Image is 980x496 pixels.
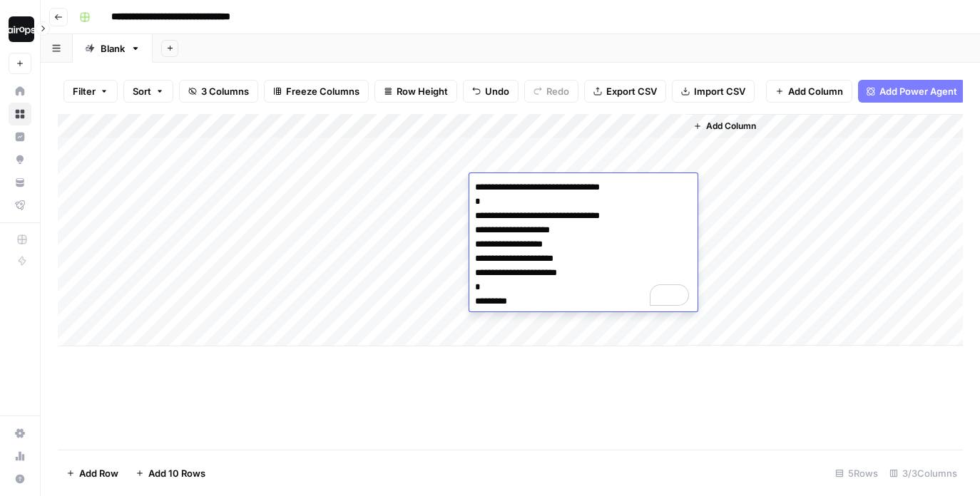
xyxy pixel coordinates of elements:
span: Filter [73,84,96,98]
a: Settings [9,422,31,445]
span: 3 Columns [201,84,249,98]
span: Add 10 Rows [148,466,205,480]
button: Add Row [58,462,127,485]
a: Usage [9,445,31,467]
button: Row Height [374,80,457,103]
span: Add Column [706,120,756,133]
img: Dille-Sandbox Logo [9,16,34,42]
a: Home [9,80,31,103]
a: Browse [9,103,31,125]
span: Export CSV [606,84,657,98]
button: Freeze Columns [264,80,369,103]
span: Row Height [397,84,448,98]
span: Import CSV [694,84,745,98]
button: Add Column [688,117,762,135]
span: Freeze Columns [286,84,359,98]
button: Filter [63,80,118,103]
div: 5 Rows [830,462,884,485]
button: Import CSV [672,80,755,103]
button: Sort [123,80,173,103]
button: 3 Columns [179,80,258,103]
a: Flightpath [9,194,31,217]
a: Opportunities [9,148,31,171]
button: Add 10 Rows [127,462,214,485]
span: Add Row [79,466,118,480]
button: Redo [524,80,578,103]
span: Redo [546,84,569,98]
button: Export CSV [584,80,666,103]
button: Undo [463,80,519,103]
span: Add Column [788,84,843,98]
span: Undo [485,84,509,98]
a: Blank [73,34,153,63]
button: Help + Support [9,467,31,490]
a: Your Data [9,171,31,194]
a: Insights [9,125,31,148]
button: Workspace: Dille-Sandbox [9,11,31,47]
div: Blank [101,41,125,56]
div: 3/3 Columns [884,462,963,485]
span: Sort [133,84,151,98]
button: Add Power Agent [858,80,966,103]
textarea: To enrich screen reader interactions, please activate Accessibility in Grammarly extension settings [469,177,698,311]
button: Add Column [766,80,852,103]
span: Add Power Agent [879,84,957,98]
